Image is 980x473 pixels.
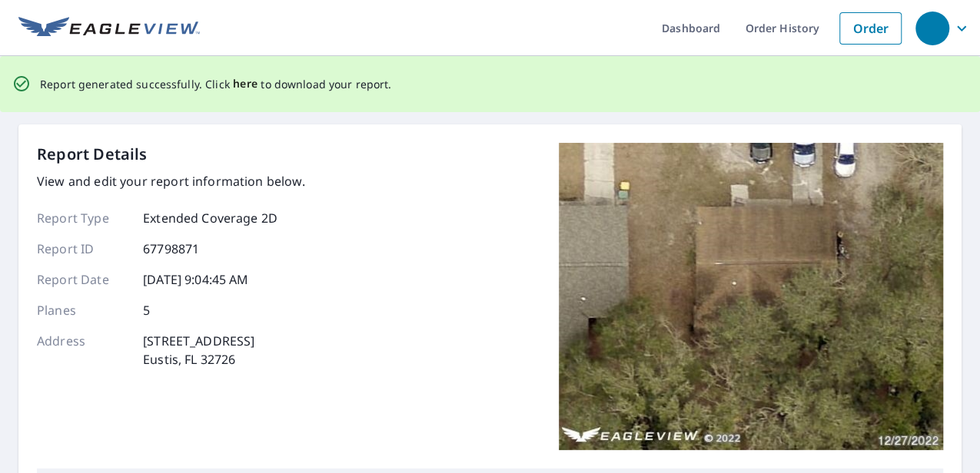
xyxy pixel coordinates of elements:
p: Planes [37,301,129,319]
p: Report Date [37,270,129,289]
a: Order [839,12,902,45]
p: Report Type [37,209,129,227]
img: Top image [559,143,943,450]
p: 67798871 [143,240,199,258]
p: [DATE] 9:04:45 AM [143,270,249,289]
p: Report generated successfully. Click to download your report. [40,74,392,94]
button: here [233,74,258,94]
p: Address [37,332,129,369]
img: EV Logo [18,17,200,40]
p: 5 [143,301,150,319]
p: [STREET_ADDRESS] Eustis, FL 32726 [143,332,254,369]
p: Extended Coverage 2D [143,209,277,227]
p: Report Details [37,143,148,166]
p: View and edit your report information below. [37,172,305,190]
p: Report ID [37,240,129,258]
